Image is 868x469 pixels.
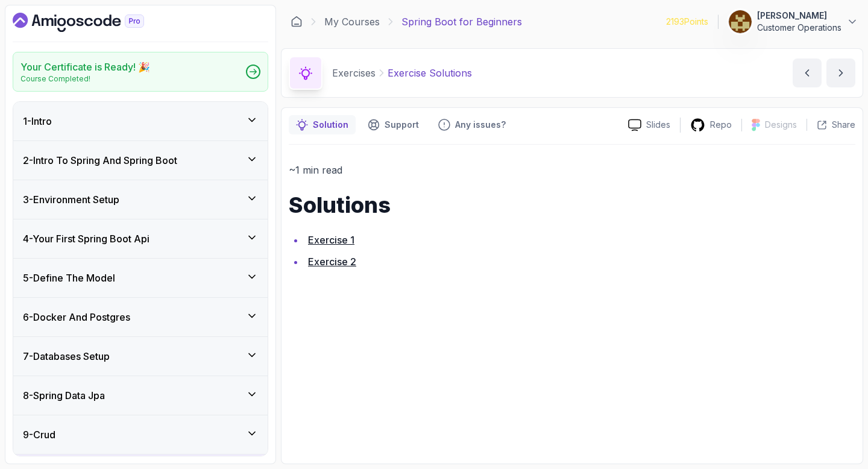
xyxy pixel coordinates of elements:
[729,10,752,33] img: user profile image
[23,388,105,403] h3: 8 - Spring Data Jpa
[23,114,52,128] h3: 1 - Intro
[431,115,513,134] button: Feedback button
[681,118,741,133] a: Repo
[826,58,855,87] button: next content
[13,259,268,297] button: 5-Define The Model
[20,74,150,84] p: Course Completed!
[23,427,55,442] h3: 9 - Crud
[757,10,841,22] p: [PERSON_NAME]
[757,22,841,34] p: Customer Operations
[765,119,797,131] p: Designs
[13,52,268,92] a: Your Certificate is Ready! 🎉Course Completed!
[793,58,822,87] button: previous content
[313,119,348,131] p: Solution
[728,10,858,34] button: user profile image[PERSON_NAME]Customer Operations
[385,119,419,131] p: Support
[23,310,130,324] h3: 6 - Docker And Postgres
[13,298,268,336] button: 6-Docker And Postgres
[710,119,732,131] p: Repo
[807,119,855,131] button: Share
[455,119,506,131] p: Any issues?
[13,415,268,454] button: 9-Crud
[13,337,268,376] button: 7-Databases Setup
[793,394,868,451] iframe: chat widget
[666,16,708,28] p: 2193 Points
[23,231,149,246] h3: 4 - Your First Spring Boot Api
[13,141,268,180] button: 2-Intro To Spring And Spring Boot
[289,115,356,134] button: notes button
[308,256,356,268] a: Exercise 2
[324,14,380,29] a: My Courses
[13,13,172,32] a: Dashboard
[832,119,855,131] p: Share
[13,376,268,415] button: 8-Spring Data Jpa
[308,234,354,246] a: Exercise 1
[23,271,115,285] h3: 5 - Define The Model
[13,180,268,219] button: 3-Environment Setup
[289,193,855,217] h1: Solutions
[13,219,268,258] button: 4-Your First Spring Boot Api
[13,102,268,140] button: 1-Intro
[20,60,150,74] h2: Your Certificate is Ready! 🎉
[618,119,680,131] a: Slides
[388,66,472,80] p: Exercise Solutions
[332,66,376,80] p: Exercises
[23,153,177,168] h3: 2 - Intro To Spring And Spring Boot
[23,349,110,364] h3: 7 - Databases Setup
[23,192,119,207] h3: 3 - Environment Setup
[401,14,522,29] p: Spring Boot for Beginners
[646,119,670,131] p: Slides
[289,162,855,178] p: ~1 min read
[291,16,303,28] a: Dashboard
[360,115,426,134] button: Support button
